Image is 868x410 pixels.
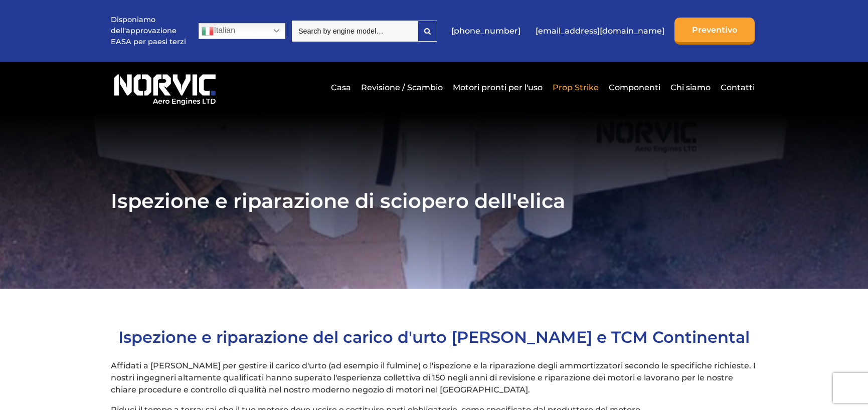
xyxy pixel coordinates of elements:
[111,70,219,106] img: Logo di Norvic Aero Engines
[674,18,755,45] a: Preventivo
[718,75,755,100] a: Contatti
[111,360,757,396] p: Affidati a [PERSON_NAME] per gestire il carico d'urto (ad esempio il fulmine) o l'ispezione e la ...
[359,75,445,100] a: Revisione / Scambio
[606,75,663,100] a: Componenti
[111,15,186,47] p: Disponiamo dell'approvazione EASA per paesi terzi
[446,19,526,43] a: [PHONE_NUMBER]
[668,75,713,100] a: Chi siamo
[199,23,285,39] a: Italian
[450,75,545,100] a: Motori pronti per l'uso
[531,19,669,43] a: [EMAIL_ADDRESS][DOMAIN_NAME]
[328,75,354,100] a: Casa
[111,188,757,213] h1: Ispezione e riparazione di sciopero dell'elica
[292,21,418,42] input: Search by engine model…
[202,25,214,37] img: it
[550,75,601,100] a: Prop Strike
[118,327,750,347] span: Ispezione e riparazione del carico d'urto [PERSON_NAME] e TCM Continental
